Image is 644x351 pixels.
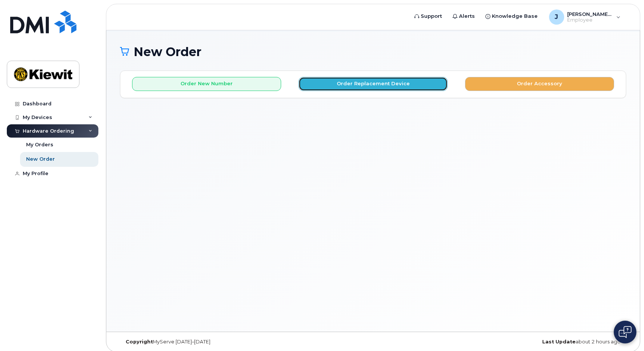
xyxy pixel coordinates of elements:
[120,45,626,58] h1: New Order
[299,77,448,91] button: Order Replacement Device
[457,339,626,345] div: about 2 hours ago
[120,339,289,345] div: MyServe [DATE]–[DATE]
[567,17,613,23] span: Employee
[619,326,632,338] img: Open chat
[567,11,613,17] span: [PERSON_NAME].[PERSON_NAME]
[409,9,447,24] a: Support
[542,339,576,345] strong: Last Update
[544,9,626,25] div: Jessica.Leong
[447,9,480,24] a: Alerts
[480,9,543,24] a: Knowledge Base
[126,339,153,345] strong: Copyright
[421,13,442,20] span: Support
[492,13,538,20] span: Knowledge Base
[465,77,614,91] button: Order Accessory
[132,77,281,91] button: Order New Number
[459,13,475,20] span: Alerts
[555,13,558,22] span: J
